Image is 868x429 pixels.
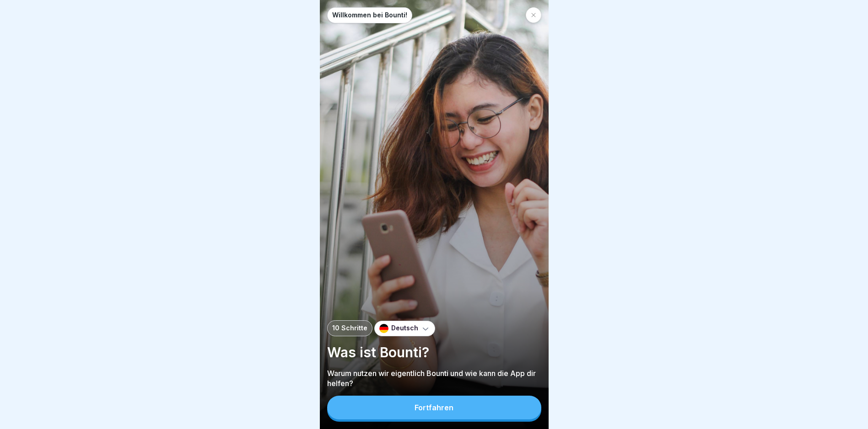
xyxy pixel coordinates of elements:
[327,396,541,419] button: Fortfahren
[327,368,541,388] p: Warum nutzen wir eigentlich Bounti und wie kann die App dir helfen?
[391,324,418,332] p: Deutsch
[332,11,407,19] p: Willkommen bei Bounti!
[332,324,367,332] p: 10 Schritte
[415,403,453,412] div: Fortfahren
[379,324,388,333] img: de.svg
[327,344,541,361] p: Was ist Bounti?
